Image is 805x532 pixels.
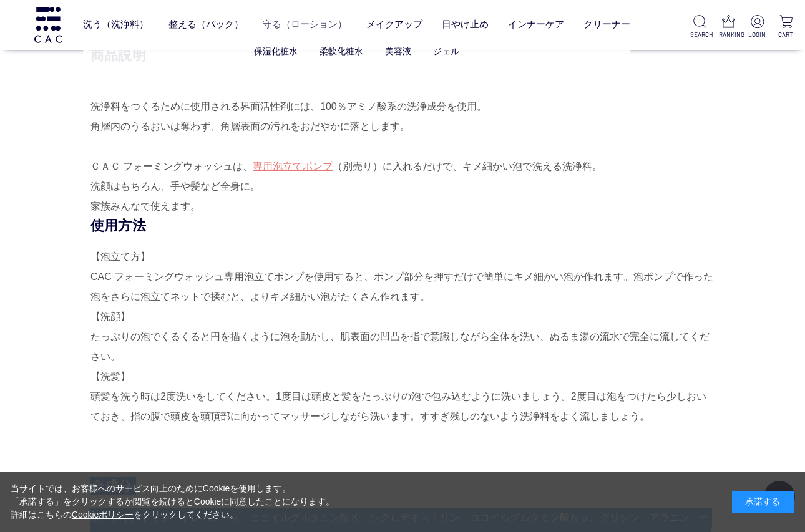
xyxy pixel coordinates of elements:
[32,7,64,42] img: logo
[690,30,709,39] p: SEARCH
[748,30,766,39] p: LOGIN
[508,9,564,41] a: インナーケア
[90,247,715,427] div: 【泡立て方】 を使用すると、ポンプ部分を押すだけで簡単にキメ細かい泡が作れます。泡ポンプで作った泡をさらに で揉むと、よりキメ細かい泡がたくさん作れます。 【洗顔】 たっぷりの泡でくるくると円を...
[90,97,715,216] div: 洗浄料をつくるために使用される界面活性剤には、100％アミノ酸系の洗浄成分を使用。 角層内のうるおいは奪わず、角層表面の汚れをおだやかに落とします。 ＣＡＣ フォーミングウォッシュは、 （別売り...
[253,161,333,172] a: 専用泡立てポンプ
[732,491,794,513] div: 承諾する
[719,30,738,39] p: RANKING
[90,271,304,282] a: CAC フォーミングウォッシュ専用泡立てポンプ
[11,482,335,521] div: 当サイトでは、お客様へのサービス向上のためにCookieを使用します。 「承諾する」をクリックするか閲覧を続けるとCookieに同意したことになります。 詳細はこちらの をクリックしてください。
[777,30,796,39] p: CART
[72,510,134,520] a: Cookieポリシー
[254,46,298,56] a: 保湿化粧水
[433,46,459,56] a: ジェル
[83,9,149,41] a: 洗う（洗浄料）
[366,9,422,41] a: メイクアップ
[90,216,715,235] div: 使用方法
[777,15,796,39] a: CART
[168,9,243,41] a: 整える（パック）
[583,9,630,41] a: クリーナー
[719,15,738,39] a: RANKING
[690,15,709,39] a: SEARCH
[263,9,347,41] a: 守る（ローション）
[320,46,363,56] a: 柔軟化粧水
[385,46,411,56] a: 美容液
[442,9,489,41] a: 日やけ止め
[748,15,766,39] a: LOGIN
[140,291,200,302] a: 泡立てネット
